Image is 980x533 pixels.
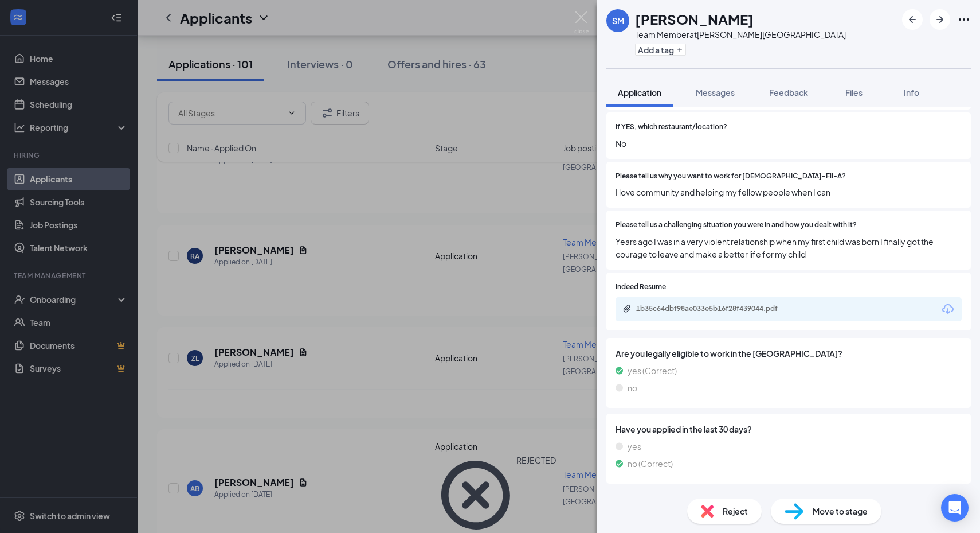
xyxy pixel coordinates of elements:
span: Files [845,87,863,98]
span: no [628,382,637,394]
span: Messages [696,87,735,98]
span: Are you legally eligible to work in the [GEOGRAPHIC_DATA]? [616,347,962,360]
span: yes (Correct) [628,364,677,377]
svg: ArrowLeftNew [905,13,919,26]
button: PlusAdd a tag [635,44,686,56]
span: Years ago I was in a very violent relationship when my first child was born I finally got the cou... [616,235,962,260]
div: SM [612,15,624,26]
svg: Ellipses [957,13,971,26]
svg: ArrowRight [933,13,947,26]
svg: Plus [676,46,683,53]
span: Have you applied in the last 30 days? [616,423,962,435]
button: ArrowRight [930,9,950,30]
span: Indeed Resume [616,282,666,293]
span: Info [904,87,919,98]
span: If YES, which restaurant/location? [616,122,727,133]
span: Please tell us why you want to work for [DEMOGRAPHIC_DATA]-Fil-A? [616,171,846,182]
span: I love community and helping my fellow people when I can [616,186,962,199]
svg: Paperclip [622,304,632,313]
span: no (Correct) [628,457,673,470]
span: Feedback [769,87,808,98]
span: yes [628,440,641,453]
span: No [616,137,962,150]
div: 1b35c64dbf98ae033e5b16f28f439044.pdf [636,304,797,313]
a: Paperclip1b35c64dbf98ae033e5b16f28f439044.pdf [622,304,808,315]
div: Team Member at [PERSON_NAME][GEOGRAPHIC_DATA] [635,29,846,40]
h1: [PERSON_NAME] [635,9,754,29]
svg: Download [941,302,955,316]
button: ArrowLeftNew [902,9,923,30]
span: Please tell us a challenging situation you were in and how you dealt with it? [616,220,857,231]
div: Open Intercom Messenger [941,494,969,522]
span: Move to stage [813,505,868,518]
span: Application [618,87,661,98]
span: Reject [723,505,748,518]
